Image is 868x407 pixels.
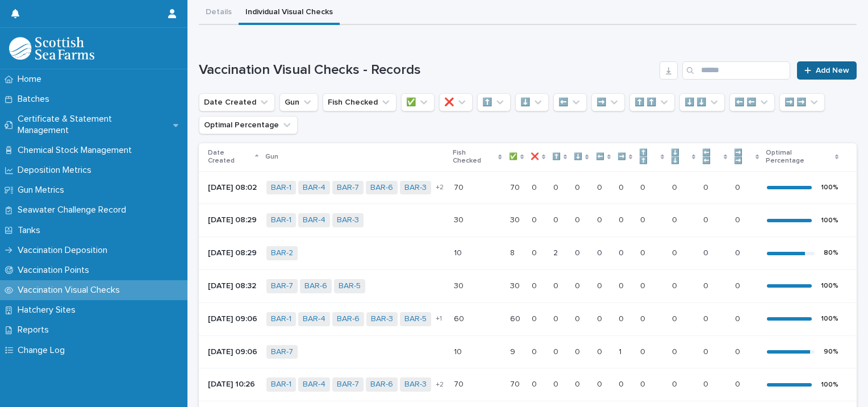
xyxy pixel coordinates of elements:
[279,93,318,111] button: Gun
[619,312,626,324] p: 0
[323,93,397,111] button: Fish Checked
[703,213,711,225] p: 0
[404,314,427,324] a: BAR-5
[679,93,725,111] button: ⬇️ ⬇️
[13,325,58,335] p: Reports
[532,246,539,258] p: 0
[515,93,549,111] button: ⬇️
[553,213,561,225] p: 0
[208,248,257,258] p: [DATE] 08:29
[510,377,522,389] p: 70
[199,237,857,270] tr: [DATE] 08:29BAR-2 1010 88 00 22 00 00 00 00 00 00 00 80%
[532,181,539,193] p: 0
[510,246,517,258] p: 8
[575,312,582,324] p: 0
[303,215,325,225] a: BAR-4
[13,94,59,105] p: Batches
[682,61,790,80] div: Search
[672,279,679,291] p: 0
[640,312,648,324] p: 0
[672,213,679,225] p: 0
[199,269,857,302] tr: [DATE] 08:32BAR-7 BAR-6 BAR-5 3030 3030 00 00 00 00 00 00 00 00 00 100%
[735,345,742,357] p: 0
[404,380,427,389] a: BAR-3
[619,279,626,291] p: 0
[531,151,539,163] p: ❌
[199,335,857,368] tr: [DATE] 09:06BAR-7 1010 99 00 00 00 00 11 00 00 00 00 90%
[824,249,838,257] div: 80 %
[13,245,116,256] p: Vaccination Deposition
[208,183,257,193] p: [DATE] 08:02
[510,312,523,324] p: 60
[735,246,742,258] p: 0
[821,315,838,323] div: 100 %
[672,345,679,357] p: 0
[271,248,293,258] a: BAR-2
[735,181,742,193] p: 0
[13,114,173,135] p: Certificate & Statement Management
[575,246,582,258] p: 0
[703,181,711,193] p: 0
[370,380,393,389] a: BAR-6
[208,215,257,225] p: [DATE] 08:29
[13,305,85,315] p: Hatchery Sites
[509,151,518,163] p: ✅
[703,246,711,258] p: 0
[13,74,51,85] p: Home
[617,151,626,163] p: ➡️
[401,93,435,111] button: ✅
[271,183,291,193] a: BAR-1
[619,213,626,225] p: 0
[13,225,49,236] p: Tanks
[779,93,825,111] button: ➡️ ➡️
[629,93,675,111] button: ⬆️ ⬆️
[797,61,857,80] a: Add New
[208,314,257,324] p: [DATE] 09:06
[703,377,711,389] p: 0
[265,151,278,163] p: Gun
[824,348,838,356] div: 90 %
[821,217,838,225] div: 100 %
[13,165,101,176] p: Deposition Metrics
[271,215,291,225] a: BAR-1
[729,93,775,111] button: ⬅️ ⬅️
[454,246,464,258] p: 10
[672,312,679,324] p: 0
[816,67,849,74] span: Add New
[552,151,561,163] p: ⬆️
[597,377,604,389] p: 0
[766,147,832,168] p: Optimal Percentage
[199,171,857,204] tr: [DATE] 08:02BAR-1 BAR-4 BAR-7 BAR-6 BAR-3 +27070 7070 00 00 00 00 00 00 00 00 00 100%
[454,377,466,389] p: 70
[619,345,624,357] p: 1
[553,312,561,324] p: 0
[436,381,444,388] span: + 2
[370,183,393,193] a: BAR-6
[597,213,604,225] p: 0
[510,213,522,225] p: 30
[510,345,518,357] p: 9
[703,345,711,357] p: 0
[734,147,752,168] p: ➡️ ➡️
[199,302,857,335] tr: [DATE] 09:06BAR-1 BAR-4 BAR-6 BAR-3 BAR-5 +16060 6060 00 00 00 00 00 00 00 00 00 100%
[553,246,560,258] p: 2
[271,314,291,324] a: BAR-1
[532,312,539,324] p: 0
[703,279,711,291] p: 0
[239,1,340,25] button: Individual Visual Checks
[208,380,257,389] p: [DATE] 10:26
[303,183,325,193] a: BAR-4
[640,377,648,389] p: 0
[597,279,604,291] p: 0
[619,246,626,258] p: 0
[439,93,473,111] button: ❌
[510,181,522,193] p: 70
[477,93,511,111] button: ⬆️
[619,181,626,193] p: 0
[339,281,361,291] a: BAR-5
[821,282,838,290] div: 100 %
[553,345,561,357] p: 0
[303,380,325,389] a: BAR-4
[735,279,742,291] p: 0
[597,181,604,193] p: 0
